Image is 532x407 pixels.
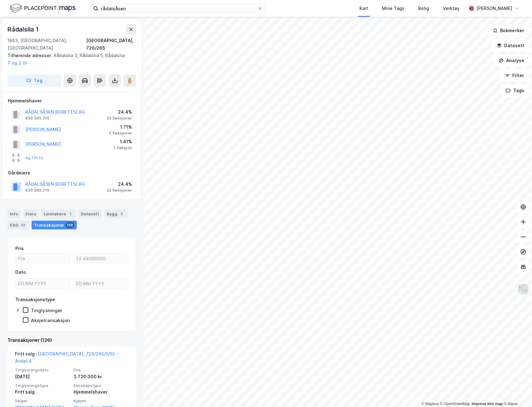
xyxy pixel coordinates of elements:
[476,5,512,12] div: [PERSON_NAME]
[493,54,530,67] button: Analyse
[67,211,73,217] div: 1
[15,388,70,396] div: Fritt salg
[107,188,132,193] div: 23 Seksjoner
[109,131,132,136] div: 2 Seksjoner
[114,145,132,150] div: 1 Seksjon
[443,5,460,12] div: Verktøy
[74,398,129,404] span: Kjøper
[7,52,131,67] div: Rådalslia 3, Rådalslia 5, Rådalslia 7
[74,373,129,380] div: 3 720 000 kr
[422,402,439,406] a: Mapbox
[382,5,404,12] div: Mine Tags
[23,209,39,218] div: Eiere
[517,283,529,295] img: Z
[25,188,49,193] div: 930 565 210
[74,388,129,396] div: Hjemmelshaver
[472,402,503,406] a: Improve this map
[20,222,27,228] div: 32
[31,307,62,313] div: Tinglysninger
[107,116,132,121] div: 23 Seksjoner
[119,211,125,217] div: 5
[74,383,129,388] span: Eierskapstype
[500,69,530,82] button: Filter
[15,373,70,380] div: [DATE]
[500,84,530,97] button: Tags
[418,5,429,12] div: Bolig
[107,108,132,116] div: 24.4%
[73,279,128,288] input: DD.MM.YYYY
[7,24,40,34] div: Rådalslia 1
[8,169,136,177] div: Gårdeiere
[7,209,21,218] div: Info
[487,24,530,37] button: Bokmerker
[74,367,129,373] span: Pris
[41,209,76,218] div: Leietakere
[104,209,127,218] div: Bygg
[73,254,128,263] input: Til 44000000
[109,123,132,131] div: 1.71%
[440,402,470,406] a: OpenStreetMap
[107,180,132,188] div: 24.4%
[7,74,61,87] button: Tag
[15,268,26,276] div: Dato
[15,367,70,373] span: Tinglysningsdato
[8,97,136,105] div: Hjemmelshaver
[7,53,54,58] span: Tilhørende adresser:
[16,279,70,288] input: DD.MM.YYYY
[7,336,136,344] div: Transaksjoner (126)
[7,37,86,52] div: 1663, [GEOGRAPHIC_DATA], [GEOGRAPHIC_DATA]
[86,37,136,52] div: [GEOGRAPHIC_DATA], 726/265
[15,383,70,388] span: Tinglysningstype
[10,3,76,14] img: logo.f888ab2527a4732fd821a326f86c7f29.svg
[15,350,129,368] div: Fritt salg -
[114,138,132,145] div: 1.41%
[359,5,368,12] div: Kart
[78,209,102,218] div: Datasett
[15,245,24,252] div: Pris
[15,351,119,364] a: [GEOGRAPHIC_DATA], 726/265/0/52 - Andel 4
[32,221,77,229] div: Transaksjoner
[98,4,257,13] input: Søk på adresse, matrikkel, gårdeiere, leietakere eller personer
[501,377,532,407] div: Kontrollprogram for chat
[15,398,70,404] span: Selger
[501,377,532,407] iframe: Chat Widget
[491,39,530,52] button: Datasett
[31,317,70,323] div: Aksjetransaksjon
[16,254,70,263] input: Fra
[7,221,29,229] div: ESG
[15,296,55,303] div: Transaksjonstype
[25,116,49,121] div: 930 565 210
[66,222,74,228] div: 126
